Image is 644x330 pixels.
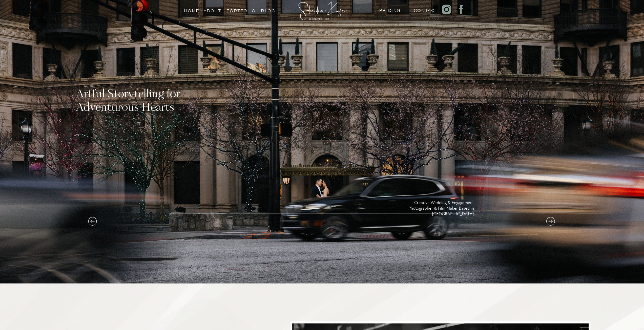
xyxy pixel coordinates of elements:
a: Blog [257,7,280,12]
p: Creative Wedding & Engagement Photographer & Film Maker Based in [GEOGRAPHIC_DATA] [375,200,474,232]
a: Contact [414,7,433,12]
a: Portfolio [226,7,250,12]
a: Home [182,7,201,12]
a: About [203,7,221,12]
a: PRICING [379,7,399,12]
